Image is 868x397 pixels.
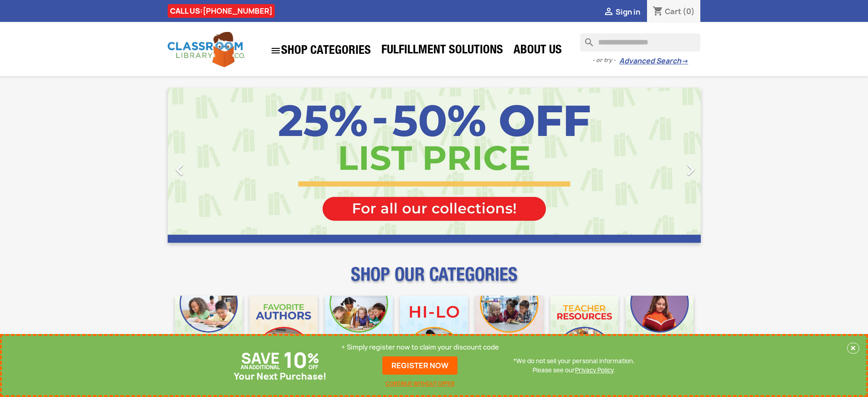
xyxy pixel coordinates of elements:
a: [PHONE_NUMBER] [203,6,272,16]
a: About Us [509,42,566,60]
img: CLC_Phonics_And_Decodables_Mobile.jpg [325,296,393,364]
a: Previous [168,88,248,243]
i: search [580,33,591,44]
a: SHOP CATEGORIES [266,41,375,61]
img: CLC_Fiction_Nonfiction_Mobile.jpg [475,296,543,364]
i:  [603,7,614,18]
img: CLC_HiLo_Mobile.jpg [400,296,468,364]
span: Sign in [616,7,640,17]
i:  [679,158,702,181]
span: (0) [683,6,695,16]
a: Next [621,88,701,243]
a: Fulfillment Solutions [377,42,508,60]
span: - or try - [592,56,619,65]
i:  [168,158,191,181]
span: → [681,57,688,66]
span: Cart [665,6,681,16]
i:  [270,45,281,56]
ul: Carousel container [168,88,701,243]
img: CLC_Favorite_Authors_Mobile.jpg [250,296,318,364]
img: CLC_Bulk_Mobile.jpg [175,296,243,364]
p: SHOP OUR CATEGORIES [168,272,701,288]
input: Search [580,33,700,52]
img: CLC_Teacher_Resources_Mobile.jpg [550,296,618,364]
div: CALL US: [168,4,275,18]
i: shopping_cart [652,6,663,17]
a:  Sign in [603,7,640,17]
a: Advanced Search→ [619,57,688,66]
img: Classroom Library Company [168,32,245,67]
img: CLC_Dyslexia_Mobile.jpg [626,296,693,364]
